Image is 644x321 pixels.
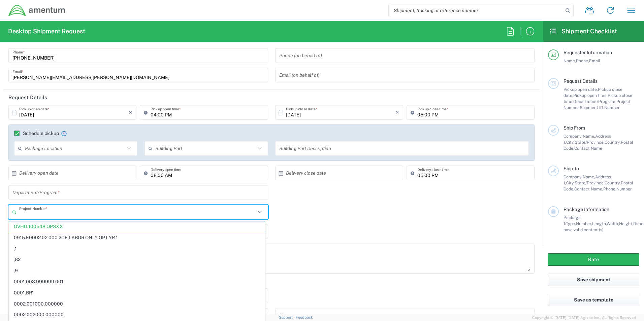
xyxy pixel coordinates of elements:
span: Server: 2025.20.0-970904bc0f3 [8,316,92,320]
span: 0915.E0002.02.000.2CE,LABOR ONLY OPT YR 1 [9,233,265,243]
span: Email [589,58,600,63]
input: Shipment, tracking or reference number [389,4,563,17]
span: ,9 [9,265,265,276]
span: Company Name, [563,134,595,139]
span: ,82 [9,254,265,265]
i: × [129,107,132,118]
span: Length, [592,221,607,226]
span: Contact Name, [574,186,603,191]
h2: Desktop Shipment Request [8,27,85,35]
span: Type, [566,221,576,226]
span: Pickup open time, [573,93,608,98]
span: Package Information [563,207,609,212]
span: Package 1: [563,215,581,226]
span: Phone Number [603,186,632,191]
span: Phone, [576,58,589,63]
span: City, [566,140,575,145]
a: Feedback [296,315,313,319]
span: 0002.002000.000000 [9,310,265,320]
label: Schedule pickup [14,131,59,136]
span: 0001.003.999999.001 [9,277,265,287]
a: Support [279,315,296,319]
span: Copyright © [DATE]-[DATE] Agistix Inc., All Rights Reserved [532,315,636,321]
button: Rate [548,253,639,266]
span: Number, [576,221,592,226]
img: dyncorp [8,4,66,17]
span: Country, [605,140,621,145]
span: Requester Information [563,50,612,55]
button: Save shipment [548,274,639,286]
span: Contact Name [574,146,602,151]
span: 0001.BR1 [9,288,265,298]
span: Shipment ID Number [580,105,620,110]
h2: Shipment Checklist [549,27,617,35]
button: Save as template [548,294,639,306]
span: State/Province, [575,140,605,145]
span: Request Details [563,78,598,84]
span: State/Province, [575,180,605,185]
span: Pickup open date, [563,87,598,92]
h2: Request Details [8,94,47,101]
span: Width, [607,221,619,226]
span: City, [566,180,575,185]
span: OVHD.100548.OPSXX [9,221,265,232]
span: Ship To [563,166,579,171]
span: Company Name, [563,174,595,179]
span: Ship From [563,125,585,131]
span: Name, [563,58,576,63]
span: Height, [619,221,633,226]
i: × [395,107,399,118]
span: Country, [605,180,621,185]
span: 0002.001000.000000 [9,299,265,309]
span: Department/Program, [573,99,616,104]
span: ,1 [9,244,265,254]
